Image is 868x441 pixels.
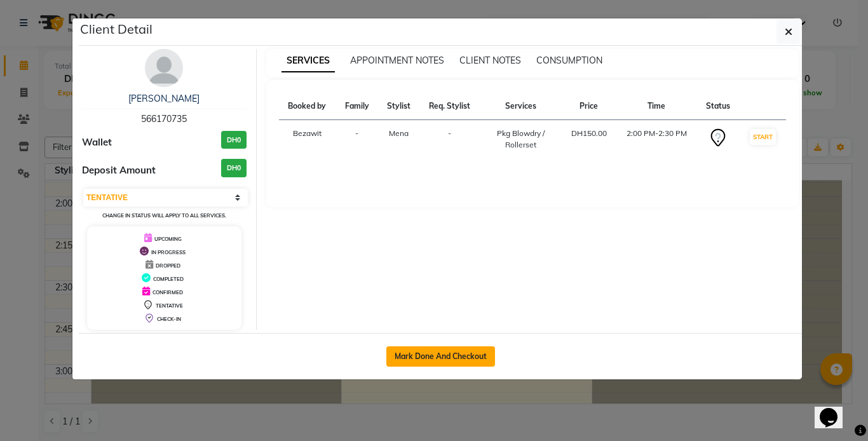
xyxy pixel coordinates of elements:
[80,20,153,39] h5: Client Detail
[389,128,409,138] span: Mena
[815,390,855,428] iframe: chat widget
[536,55,602,66] span: CONSUMPTION
[281,50,335,72] span: SERVICES
[336,93,377,120] th: Family
[480,93,561,120] th: Services
[386,346,495,367] button: Mark Done And Checkout
[562,93,616,120] th: Price
[697,93,739,120] th: Status
[102,212,226,219] small: Change in status will apply to all services.
[157,316,181,322] span: CHECK-IN
[616,93,696,120] th: Time
[221,159,247,177] h3: DH0
[156,262,180,269] span: DROPPED
[82,135,112,150] span: Wallet
[279,120,336,159] td: Bezawit
[153,289,183,295] span: CONFIRMED
[151,249,186,255] span: IN PROGRESS
[336,120,377,159] td: -
[156,302,183,309] span: TENTATIVE
[350,55,444,66] span: APPOINTMENT NOTES
[569,128,609,139] div: DH150.00
[487,128,553,151] div: Pkg Blowdry / Rollerset
[419,93,480,120] th: Req. Stylist
[279,93,336,120] th: Booked by
[128,93,200,104] a: [PERSON_NAME]
[459,55,521,66] span: CLIENT NOTES
[145,49,183,87] img: avatar
[750,129,776,145] button: START
[616,120,696,159] td: 2:00 PM-2:30 PM
[82,163,156,178] span: Deposit Amount
[221,131,247,149] h3: DH0
[378,93,419,120] th: Stylist
[153,276,184,282] span: COMPLETED
[419,120,480,159] td: -
[154,236,182,242] span: UPCOMING
[141,113,187,125] span: 566170735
